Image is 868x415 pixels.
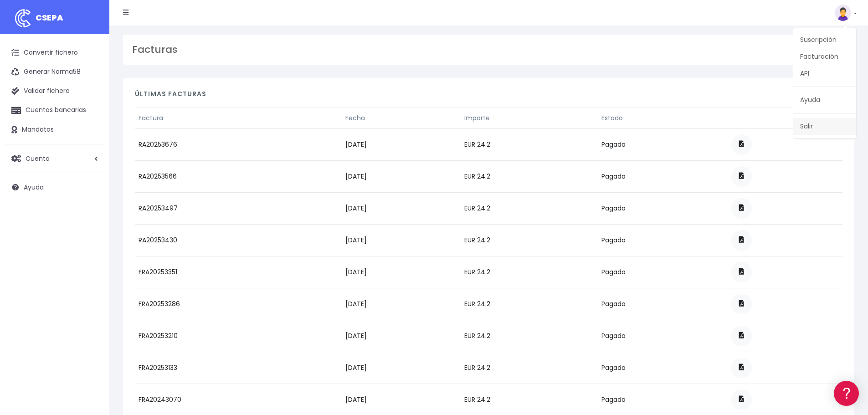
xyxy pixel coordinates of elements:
td: EUR 24.2 [461,352,598,384]
td: RA20253497 [135,192,342,224]
td: [DATE] [342,352,460,384]
a: Información general [9,77,173,92]
th: Fecha [342,108,460,128]
div: Convertir ficheros [9,101,173,109]
a: Cuenta [5,149,105,168]
td: Pagada [598,192,728,224]
td: [DATE] [342,288,460,320]
img: logo [11,7,34,30]
th: Factura [135,108,342,128]
a: Generar Norma58 [5,62,105,82]
td: Pagada [598,320,728,352]
a: Salir [793,118,856,135]
a: Ayuda [793,92,856,108]
td: [DATE] [342,128,460,160]
a: Perfiles de empresas [9,158,173,172]
a: Suscripción [793,31,856,48]
td: EUR 24.2 [461,320,598,352]
td: [DATE] [342,160,460,192]
td: EUR 24.2 [461,160,598,192]
div: Información general [9,63,173,72]
a: Problemas habituales [9,129,173,143]
a: Cuentas bancarias [5,101,105,120]
th: Estado [598,108,728,128]
td: Pagada [598,288,728,320]
td: Pagada [598,160,728,192]
td: [DATE] [342,256,460,288]
a: Convertir fichero [5,43,105,62]
h3: Facturas [132,44,845,56]
a: POWERED BY ENCHANT [125,262,175,271]
a: Videotutoriales [9,143,173,158]
a: Facturación [793,48,856,65]
td: [DATE] [342,320,460,352]
img: profile [835,5,851,21]
td: RA20253676 [135,128,342,160]
button: Contáctanos [9,244,173,260]
td: Pagada [598,224,728,256]
a: API [793,65,856,82]
td: EUR 24.2 [461,256,598,288]
td: Pagada [598,256,728,288]
th: Importe [461,108,598,128]
td: EUR 24.2 [461,128,598,160]
td: FRA20253210 [135,320,342,352]
span: CSEPA [36,12,63,23]
td: FRA20253286 [135,288,342,320]
td: EUR 24.2 [461,224,598,256]
td: RA20253430 [135,224,342,256]
a: Formatos [9,115,173,129]
a: Ayuda [5,178,105,197]
td: EUR 24.2 [461,288,598,320]
td: FRA20253133 [135,352,342,384]
span: Cuenta [26,154,50,163]
a: Validar fichero [5,82,105,101]
a: Mandatos [5,120,105,139]
td: Pagada [598,352,728,384]
td: EUR 24.2 [461,192,598,224]
a: API [9,233,173,247]
span: Ayuda [24,183,44,192]
td: Pagada [598,128,728,160]
td: RA20253566 [135,160,342,192]
div: Programadores [9,219,173,227]
td: FRA20253351 [135,256,342,288]
td: [DATE] [342,192,460,224]
div: Facturación [9,181,173,190]
h4: Últimas facturas [135,90,842,102]
td: [DATE] [342,224,460,256]
a: General [9,195,173,210]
